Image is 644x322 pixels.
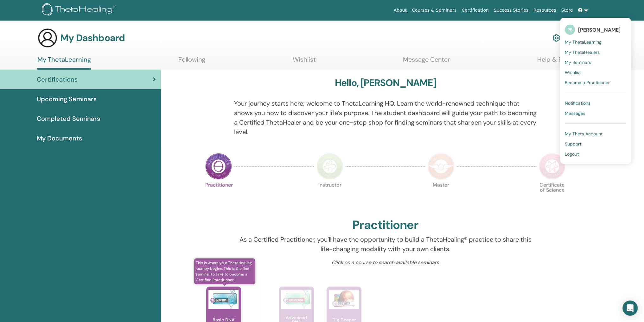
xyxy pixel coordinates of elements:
[622,300,638,316] div: Open Intercom Messenger
[565,141,581,147] span: Support
[565,37,626,47] a: My ThetaLearning
[565,131,603,137] span: My Theta Account
[391,4,409,16] a: About
[37,114,100,123] span: Completed Seminars
[428,183,454,209] p: Master
[352,218,418,232] h2: Practitioner
[37,94,97,104] span: Upcoming Seminars
[552,31,588,45] a: My Account
[537,56,588,68] a: Help & Resources
[565,110,585,116] span: Messages
[565,22,626,37] a: PB[PERSON_NAME]
[565,25,575,35] span: PB
[37,133,82,143] span: My Documents
[565,47,626,57] a: My ThetaHealers
[565,39,602,45] span: My ThetaLearning
[539,183,565,209] p: Certificate of Science
[281,290,311,309] img: Advanced DNA
[565,67,626,77] a: Wishlist
[578,27,621,33] span: [PERSON_NAME]
[559,4,576,16] a: Store
[293,56,316,68] a: Wishlist
[565,100,590,106] span: Notifications
[37,75,78,84] span: Certifications
[316,153,343,180] img: Instructor
[531,4,559,16] a: Resources
[459,4,491,16] a: Certification
[37,56,91,70] a: My ThetaLearning
[565,77,626,88] a: Become a Practitioner
[330,318,358,322] p: Dig Deeper
[565,59,591,65] span: My Seminars
[42,3,118,17] img: logo.png
[428,153,454,180] img: Master
[329,290,359,309] img: Dig Deeper
[205,183,232,209] p: Practitioner
[565,129,626,139] a: My Theta Account
[234,235,537,254] p: As a Certified Practitioner, you’ll have the opportunity to build a ThetaHealing® practice to sha...
[565,108,626,118] a: Messages
[565,49,600,55] span: My ThetaHealers
[178,56,205,68] a: Following
[565,80,610,85] span: Become a Practitioner
[565,149,626,159] a: Logout
[565,98,626,108] a: Notifications
[409,4,459,16] a: Courses & Seminars
[403,56,450,68] a: Message Center
[491,4,531,16] a: Success Stories
[205,153,232,180] img: Practitioner
[234,259,537,266] p: Click on a course to search available seminars
[60,32,125,44] h3: My Dashboard
[565,151,579,157] span: Logout
[552,33,560,43] img: cog.svg
[208,290,239,309] img: Basic DNA
[539,153,565,180] img: Certificate of Science
[194,258,255,284] span: This is where your ThetaHealing journey begins. This is the first seminar to take to become a Cer...
[565,57,626,67] a: My Seminars
[210,318,237,322] p: Basic DNA
[37,28,58,48] img: generic-user-icon.jpg
[565,139,626,149] a: Support
[316,183,343,209] p: Instructor
[234,99,537,137] p: Your journey starts here; welcome to ThetaLearning HQ. Learn the world-renowned technique that sh...
[335,77,436,89] h3: Hello, [PERSON_NAME]
[565,70,581,75] span: Wishlist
